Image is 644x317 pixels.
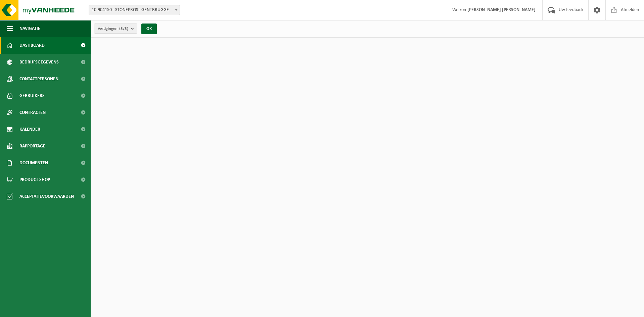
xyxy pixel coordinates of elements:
[89,5,180,15] span: 10-904150 - STONEPROS - GENTBRUGGE
[98,24,128,34] span: Vestigingen
[19,20,40,37] span: Navigatie
[19,171,50,188] span: Product Shop
[141,24,157,34] button: OK
[19,188,74,205] span: Acceptatievoorwaarden
[19,104,46,121] span: Contracten
[89,5,180,15] span: 10-904150 - STONEPROS - GENTBRUGGE
[19,87,45,104] span: Gebruikers
[119,27,128,31] count: (3/3)
[19,154,48,171] span: Documenten
[19,37,45,54] span: Dashboard
[94,24,137,34] button: Vestigingen(3/3)
[19,138,45,154] span: Rapportage
[467,7,536,12] strong: [PERSON_NAME] [PERSON_NAME]
[19,121,40,138] span: Kalender
[19,54,59,71] span: Bedrijfsgegevens
[19,71,58,87] span: Contactpersonen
